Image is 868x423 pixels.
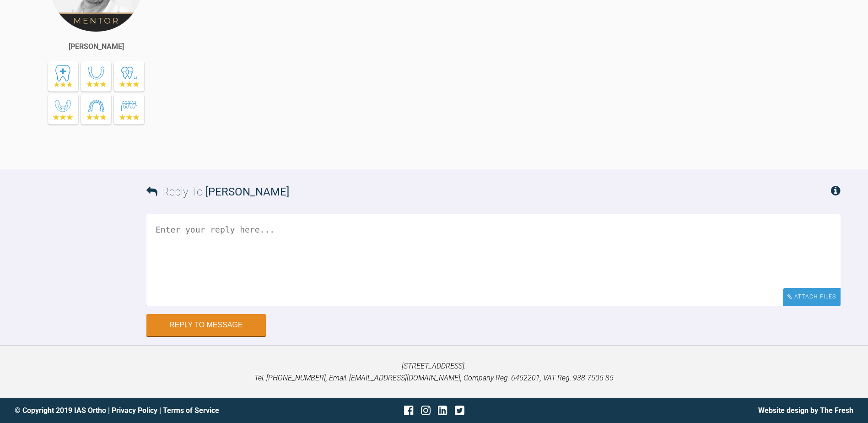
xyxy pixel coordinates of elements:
a: Website design by The Fresh [758,406,853,415]
h3: Reply To [146,183,289,201]
div: © Copyright 2019 IAS Ortho | | [15,405,294,417]
a: Terms of Service [163,406,219,415]
span: [PERSON_NAME] [205,185,289,198]
div: [PERSON_NAME] [69,41,124,53]
button: Reply to Message [146,314,266,336]
a: Privacy Policy [112,406,157,415]
p: [STREET_ADDRESS]. Tel: [PHONE_NUMBER], Email: [EMAIL_ADDRESS][DOMAIN_NAME], Company Reg: 6452201,... [15,360,853,384]
div: Attach Files [783,288,841,306]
